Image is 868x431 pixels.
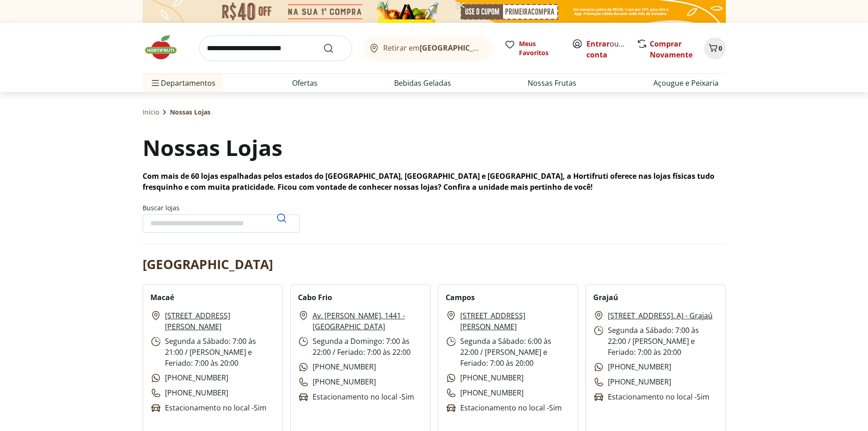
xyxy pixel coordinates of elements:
[271,207,293,229] button: Pesquisar
[298,292,332,303] h2: Cabo Frio
[298,376,376,388] p: [PHONE_NUMBER]
[528,78,576,88] a: Nossas Frutas
[143,203,300,233] label: Buscar lojas
[593,292,618,303] h2: Grajaú
[165,310,275,332] a: [STREET_ADDRESS][PERSON_NAME]
[150,336,275,369] p: Segunda a Sábado: 7:00 às 21:00 / [PERSON_NAME] e Feriado: 7:00 às 20:00
[150,292,174,303] h2: Macaé
[383,44,484,52] span: Retirar em
[519,39,561,57] span: Meus Favoritos
[143,255,273,273] h2: [GEOGRAPHIC_DATA]
[650,39,693,60] a: Comprar Novamente
[704,37,726,59] button: Carrinho
[150,387,228,399] p: [PHONE_NUMBER]
[593,391,709,403] p: Estacionamento no local - Sim
[323,43,345,54] button: Submit Search
[143,132,282,163] h1: Nossas Lojas
[150,72,216,94] span: Departamentos
[298,336,423,358] p: Segunda a Domingo: 7:00 às 22:00 / Feriado: 7:00 às 22:00
[143,171,726,192] p: Com mais de 60 lojas espalhadas pelos estados do [GEOGRAPHIC_DATA], [GEOGRAPHIC_DATA] e [GEOGRAPH...
[608,310,713,321] a: [STREET_ADDRESS]. A) - Grajaú
[593,361,671,373] p: [PHONE_NUMBER]
[298,391,414,403] p: Estacionamento no local - Sim
[653,78,719,88] a: Açougue e Peixaria
[150,372,228,384] p: [PHONE_NUMBER]
[420,43,573,53] b: [GEOGRAPHIC_DATA]/[GEOGRAPHIC_DATA]
[586,38,627,60] span: ou
[143,34,188,61] img: Hortifruti
[150,72,161,94] button: Menu
[446,372,524,384] p: [PHONE_NUMBER]
[586,39,637,60] a: Criar conta
[446,387,524,399] p: [PHONE_NUMBER]
[586,39,610,49] a: Entrar
[504,39,561,57] a: Meus Favoritos
[313,310,423,332] a: Av. [PERSON_NAME], 1441 - [GEOGRAPHIC_DATA]
[446,292,475,303] h2: Campos
[143,214,300,233] input: Buscar lojasPesquisar
[150,402,267,414] p: Estacionamento no local - Sim
[143,108,159,117] a: Início
[460,310,570,332] a: [STREET_ADDRESS][PERSON_NAME]
[298,361,376,373] p: [PHONE_NUMBER]
[394,78,451,88] a: Bebidas Geladas
[719,44,722,52] span: 0
[446,336,570,369] p: Segunda a Sábado: 6:00 às 22:00 / [PERSON_NAME] e Feriado: 7:00 às 20:00
[446,402,562,414] p: Estacionamento no local - Sim
[593,376,671,388] p: [PHONE_NUMBER]
[292,78,318,88] a: Ofertas
[170,108,211,117] span: Nossas Lojas
[199,36,352,61] input: search
[593,325,718,358] p: Segunda a Sábado: 7:00 às 22:00 / [PERSON_NAME] e Feriado: 7:00 às 20:00
[363,36,493,61] button: Retirar em[GEOGRAPHIC_DATA]/[GEOGRAPHIC_DATA]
